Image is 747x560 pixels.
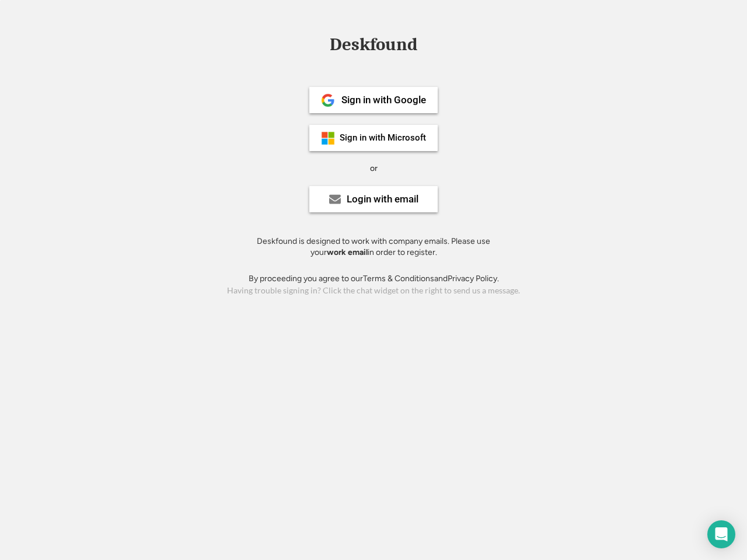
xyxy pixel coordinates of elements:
img: 1024px-Google__G__Logo.svg.png [321,93,335,107]
div: Open Intercom Messenger [707,520,735,548]
div: Deskfound [324,36,423,54]
div: Sign in with Microsoft [340,134,426,142]
div: Login with email [347,194,418,204]
div: Sign in with Google [341,95,426,105]
img: ms-symbollockup_mssymbol_19.png [321,131,335,145]
strong: work email [327,247,368,257]
div: By proceeding you agree to our and [249,273,499,285]
div: Deskfound is designed to work with company emails. Please use your in order to register. [242,236,505,258]
div: or [370,163,378,174]
a: Privacy Policy. [448,274,499,283]
a: Terms & Conditions [363,274,434,283]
